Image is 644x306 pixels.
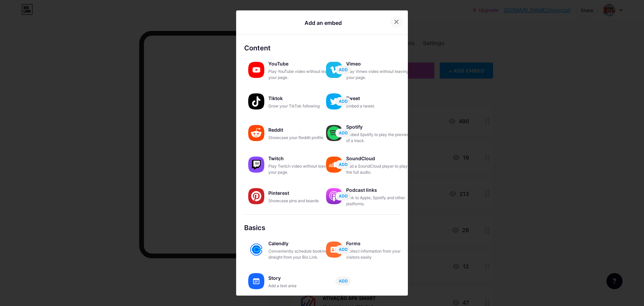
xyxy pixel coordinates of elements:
[268,198,335,204] div: Showcase pins and boards
[335,97,351,106] button: ADD
[248,93,264,110] img: tiktok
[244,223,400,233] div: Basics
[339,278,348,284] span: ADD
[305,19,342,27] div: Add an embed
[268,125,335,135] div: Reddit
[346,122,413,132] div: Spotify
[346,248,413,260] div: Collect information from your visitors easily
[346,69,413,81] div: Play Vimeo video without leaving your page.
[268,188,335,198] div: Pinterest
[248,273,264,289] img: story
[248,188,264,204] img: pinterest
[248,242,264,258] img: calendly
[268,154,335,163] div: Twitch
[326,188,342,204] img: podcastlinks
[268,94,335,103] div: Tiktok
[339,162,348,167] span: ADD
[346,185,413,195] div: Podcast links
[346,132,413,144] div: Embed Spotify to play the preview of a track.
[346,59,413,69] div: Vimeo
[346,103,413,109] div: Embed a tweet.
[339,67,348,73] span: ADD
[268,69,335,81] div: Play YouTube video without leaving your page.
[268,163,335,175] div: Play Twitch video without leaving your page.
[335,160,351,169] button: ADD
[248,157,264,173] img: twitch
[346,154,413,163] div: SoundCloud
[326,62,342,78] img: vimeo
[339,247,348,252] span: ADD
[335,192,351,201] button: ADD
[335,245,351,254] button: ADD
[268,273,335,283] div: Story
[339,193,348,199] span: ADD
[346,163,413,175] div: Add a SoundCloud player to play the full audio.
[248,125,264,141] img: reddit
[346,195,413,207] div: Link to Apple, Spotify and other platforms.
[244,43,400,53] div: Content
[268,239,335,248] div: Calendly
[326,157,342,173] img: soundcloud
[346,94,413,103] div: Tweet
[339,130,348,136] span: ADD
[326,93,342,110] img: twitter
[268,59,335,69] div: YouTube
[248,62,264,78] img: youtube
[326,125,342,141] img: spotify
[268,283,335,289] div: Add a text area
[326,242,342,258] img: forms
[339,98,348,104] span: ADD
[335,65,351,74] button: ADD
[346,239,413,248] div: Forms
[335,129,351,137] button: ADD
[268,103,335,109] div: Grow your TikTok following
[335,277,351,286] button: ADD
[268,248,335,260] div: Conveniently schedule bookings straight from your Bio Link.
[268,135,335,141] div: Showcase your Reddit profile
